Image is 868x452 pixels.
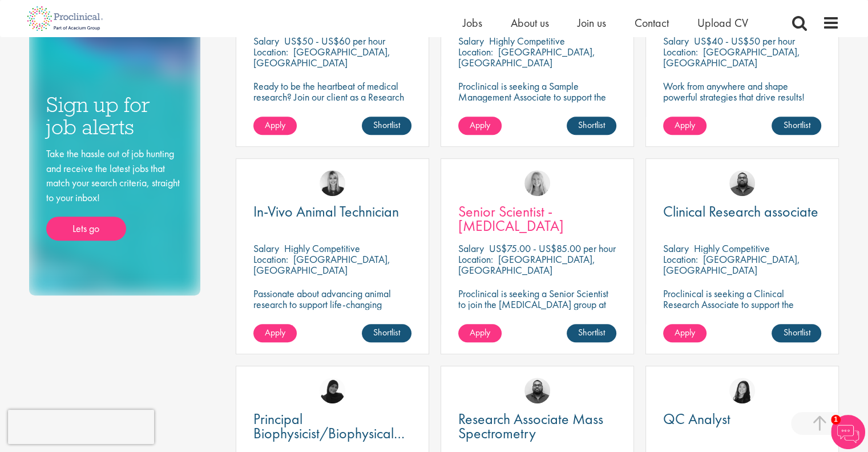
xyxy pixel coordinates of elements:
p: [GEOGRAPHIC_DATA], [GEOGRAPHIC_DATA] [458,253,595,277]
a: Shortlist [772,324,821,342]
span: Salary [663,242,689,255]
p: US$50 - US$60 per hour [284,34,385,47]
span: Location: [253,253,288,266]
p: [GEOGRAPHIC_DATA], [GEOGRAPHIC_DATA] [663,253,800,277]
p: Highly Competitive [489,34,565,47]
span: Apply [470,326,490,338]
span: Salary [253,34,279,47]
a: Shortlist [567,324,616,342]
p: Proclinical is seeking a Clinical Research Associate to support the design, planning, coordinatio... [663,288,821,342]
a: Research Associate Mass Spectrometry [458,412,616,441]
span: 1 [831,415,841,425]
p: [GEOGRAPHIC_DATA], [GEOGRAPHIC_DATA] [458,45,595,69]
span: In-Vivo Animal Technician [253,202,399,221]
span: Apply [265,119,285,131]
a: Shortlist [362,324,411,342]
p: Highly Competitive [694,242,770,255]
a: Apply [253,117,297,135]
p: Highly Competitive [284,242,360,255]
p: US$40 - US$50 per hour [694,34,795,47]
a: Apply [253,324,297,342]
a: Contact [635,15,669,30]
span: Apply [470,119,490,131]
img: Ashley Bennett [729,170,755,196]
iframe: reCAPTCHA [8,410,154,444]
a: QC Analyst [663,412,821,426]
a: Jobs [463,15,482,30]
img: Ruhee Saleh [320,378,345,403]
p: Work from anywhere and shape powerful strategies that drive results! Enjoy the freedom of remote ... [663,81,821,124]
span: Salary [458,34,484,47]
a: Senior Scientist - [MEDICAL_DATA] [458,205,616,233]
a: Upload CV [697,15,748,30]
span: Location: [458,253,493,266]
p: Ready to be the heartbeat of medical research? Join our client as a Research Associate and assist... [253,81,411,124]
img: Numhom Sudsok [729,378,755,403]
span: Location: [663,45,698,58]
a: Shortlist [772,117,821,135]
a: In-Vivo Animal Technician [253,205,411,219]
a: Clinical Research associate [663,205,821,219]
span: Salary [253,242,279,255]
a: Apply [458,117,502,135]
span: Clinical Research associate [663,202,818,221]
img: Ashley Bennett [524,378,550,403]
span: Apply [265,326,285,338]
div: Take the hassle out of job hunting and receive the latest jobs that match your search criteria, s... [46,146,183,241]
a: Apply [663,324,706,342]
span: Location: [663,253,698,266]
img: Chatbot [831,415,865,449]
a: About us [511,15,549,30]
p: Proclinical is seeking a Senior Scientist to join the [MEDICAL_DATA] group at your our client's f... [458,288,616,321]
p: [GEOGRAPHIC_DATA], [GEOGRAPHIC_DATA] [663,45,800,69]
span: Apply [675,119,695,131]
h3: Sign up for job alerts [46,94,183,138]
p: US$75.00 - US$85.00 per hour [489,242,616,255]
a: Shortlist [567,117,616,135]
span: Salary [663,34,689,47]
span: Research Associate Mass Spectrometry [458,409,603,443]
span: QC Analyst [663,409,730,429]
span: Location: [253,45,288,58]
p: Proclinical is seeking a Sample Management Associate to support the efficient handling, organizat... [458,81,616,135]
img: Janelle Jones [320,170,345,196]
a: Apply [458,324,502,342]
a: Apply [663,117,706,135]
span: Apply [675,326,695,338]
p: [GEOGRAPHIC_DATA], [GEOGRAPHIC_DATA] [253,253,390,277]
p: [GEOGRAPHIC_DATA], [GEOGRAPHIC_DATA] [253,45,390,69]
img: Shannon Briggs [524,170,550,196]
span: Salary [458,242,484,255]
a: Shortlist [362,117,411,135]
span: Location: [458,45,493,58]
span: Senior Scientist - [MEDICAL_DATA] [458,202,564,235]
a: Principal Biophysicist/Biophysical Scientist [253,412,411,441]
p: Passionate about advancing animal research to support life-changing treatments? Join our client a... [253,288,411,342]
a: Lets go [46,217,126,241]
a: Join us [578,15,606,30]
